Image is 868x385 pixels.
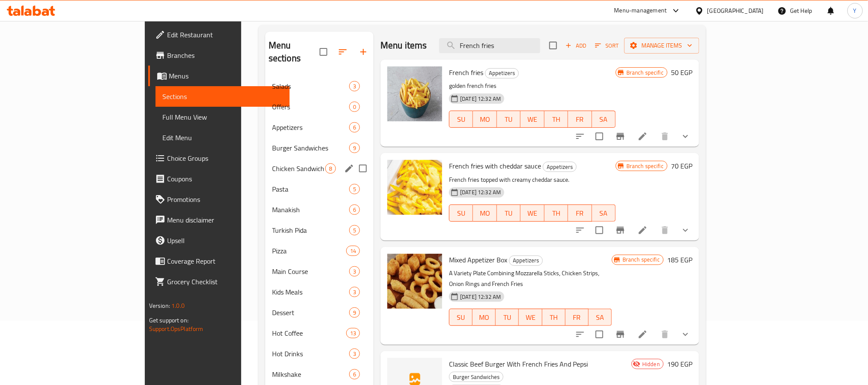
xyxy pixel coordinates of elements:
[350,288,359,296] span: 3
[590,325,608,343] span: Select to update
[272,287,349,297] div: Kids Meals
[543,162,576,172] span: Appetizers
[167,153,283,163] span: Choice Groups
[167,277,283,287] span: Grocery Checklist
[347,329,359,337] span: 13
[148,45,290,66] a: Branches
[457,293,504,301] span: [DATE] 12:32 AM
[543,162,577,172] div: Appetizers
[623,162,667,170] span: Branch specific
[167,215,283,225] span: Menu disclaimer
[449,81,616,91] p: golden french fries
[349,225,360,235] div: items
[272,184,349,194] div: Pasta
[265,179,374,199] div: Pasta5
[272,205,349,215] span: Manakish
[272,102,349,112] span: Offers
[272,328,346,338] div: Hot Coffee
[162,112,283,122] span: Full Menu View
[272,369,349,379] span: Milkshake
[592,111,616,128] button: SA
[449,372,503,382] span: Burger Sandwiches
[167,235,283,246] span: Upsell
[449,174,616,185] p: French fries topped with creamy cheddar sauce.
[350,226,359,235] span: 5
[350,350,359,358] span: 3
[610,220,631,241] button: Branch-specific-item
[546,311,562,324] span: TH
[387,160,442,215] img: French fries with cheddar sauce
[680,225,691,235] svg: Show Choices
[496,309,519,326] button: TU
[610,126,631,147] button: Branch-specific-item
[638,329,648,340] a: Edit menu item
[349,287,360,297] div: items
[325,163,336,174] div: items
[349,81,360,91] div: items
[265,343,374,364] div: Hot Drinks3
[149,315,189,326] span: Get support on:
[473,111,497,128] button: MO
[272,143,349,153] span: Burger Sandwiches
[167,256,283,266] span: Coverage Report
[639,360,663,368] span: Hidden
[449,66,483,79] span: French fries
[638,225,648,235] a: Edit menu item
[675,220,696,241] button: show more
[449,268,612,289] p: A Variety Plate Combining Mozzarella Sticks, Chicken Strips, Onion Rings and French Fries
[265,117,374,138] div: Appetizers6
[387,254,442,309] img: Mixed Appetizer Box
[562,39,590,52] button: Add
[655,324,675,345] button: delete
[449,111,473,128] button: SU
[265,364,374,385] div: Milkshake6
[346,246,360,256] div: items
[675,126,696,147] button: show more
[680,131,691,141] svg: Show Choices
[350,309,359,317] span: 9
[545,111,568,128] button: TH
[272,349,349,359] div: Hot Drinks
[521,111,544,128] button: WE
[167,194,283,205] span: Promotions
[265,241,374,261] div: Pizza14
[592,205,616,222] button: SA
[148,210,290,230] a: Menu disclaimer
[590,221,608,239] span: Select to update
[671,66,692,78] h6: 50 EGP
[350,268,359,276] span: 3
[350,370,359,379] span: 6
[590,127,608,145] span: Select to update
[667,358,692,370] h6: 190 EGP
[667,254,692,266] h6: 185 EGP
[631,40,692,51] span: Manage items
[476,311,492,324] span: MO
[473,205,497,222] button: MO
[566,309,589,326] button: FR
[449,309,473,326] button: SU
[350,103,359,111] span: 0
[349,143,360,153] div: items
[265,220,374,241] div: Turkish Pida5
[545,205,568,222] button: TH
[596,113,612,126] span: SA
[457,188,504,196] span: [DATE] 12:32 AM
[350,185,359,193] span: 5
[349,266,360,277] div: items
[148,168,290,189] a: Coupons
[148,251,290,271] a: Coverage Report
[449,358,588,370] span: Classic Beef Burger With French Fries And Pepsi
[522,311,539,324] span: WE
[457,95,504,103] span: [DATE] 12:32 AM
[148,24,290,45] a: Edit Restaurant
[610,324,631,345] button: Branch-specific-item
[314,43,332,61] span: Select all sections
[548,207,565,220] span: TH
[272,81,349,91] span: Salads
[542,309,566,326] button: TH
[572,113,588,126] span: FR
[569,311,585,324] span: FR
[156,86,290,107] a: Sections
